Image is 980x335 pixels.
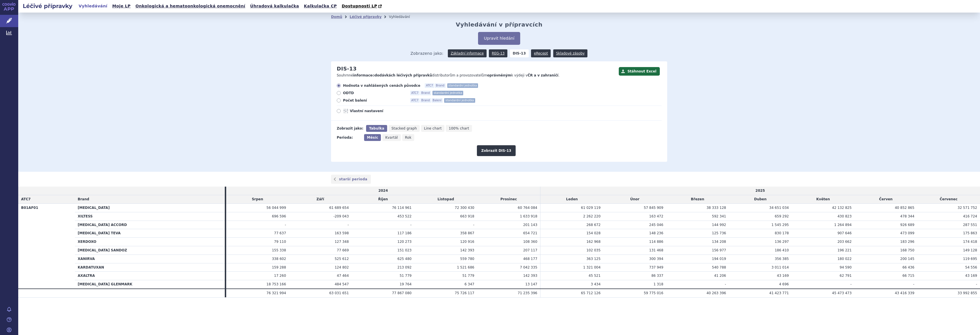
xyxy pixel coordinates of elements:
span: 1 321 004 [583,265,601,269]
h2: Léčivé přípravky [18,2,77,10]
span: 18 753 166 [266,282,286,286]
span: 61 689 654 [329,206,349,210]
span: Brand [435,83,446,88]
span: 51 779 [462,274,474,278]
span: 196 221 [838,248,852,252]
span: ATC7 [410,91,420,95]
span: 4 696 [779,282,789,286]
a: Vyhledávání [77,2,109,10]
span: Měsíc [367,136,378,140]
span: Rok [405,136,412,140]
span: 66 436 [903,265,914,269]
span: 484 547 [335,282,349,286]
span: 663 918 [460,214,474,218]
span: Brand [420,91,431,95]
span: Line chart [424,126,442,130]
span: 134 208 [712,240,726,244]
td: Říjen [352,195,414,204]
span: Počet balení [343,98,406,103]
span: 1 264 894 [834,223,852,227]
span: 142 393 [460,248,474,252]
span: 77 867 080 [392,291,412,295]
span: 94 590 [840,265,852,269]
a: eRecept [531,49,551,57]
a: Kalkulačka CP [302,2,339,10]
a: Dostupnosti LP [340,2,385,10]
span: Vlastní nastavení [350,109,413,113]
span: 41 423 771 [769,291,789,295]
span: 163 472 [649,214,663,218]
span: 40 852 865 [895,206,914,210]
span: 338 602 [272,257,286,261]
span: Dostupnosti LP [342,4,377,8]
span: 168 750 [900,248,914,252]
span: 245 046 [649,223,663,227]
span: standardní jednotka [447,83,478,88]
span: 213 092 [397,265,412,269]
span: 32 571 752 [957,206,977,210]
span: 45 521 [589,274,601,278]
td: Listopad [415,195,477,204]
h2: Vyhledávání v přípravcích [456,21,543,28]
a: starší perioda [331,175,371,184]
th: [MEDICAL_DATA] SANDOZ [75,246,225,255]
span: 114 886 [649,240,663,244]
span: 162 968 [586,240,601,244]
span: 120 273 [397,240,412,244]
a: Skladové zásoby [553,49,587,57]
td: Únor [603,195,666,204]
span: 737 949 [649,265,663,269]
span: 926 689 [900,223,914,227]
strong: oprávněným [487,73,511,77]
span: 45 473 473 [832,291,852,295]
span: standardní jednotka [444,98,475,103]
span: 200 145 [900,257,914,261]
a: Základní informace [448,49,487,57]
span: 559 780 [460,257,474,261]
span: ATC7 [21,197,31,201]
span: 468 177 [523,257,537,261]
button: Upravit hledání [478,32,520,45]
span: 76 321 994 [266,291,286,295]
span: 59 775 016 [644,291,663,295]
span: standardní jednotka [432,91,463,95]
td: Březen [666,195,729,204]
span: 6 347 [465,282,474,286]
a: Onkologická a hematoonkologická onemocnění [134,2,247,10]
span: 1 545 295 [771,223,789,227]
span: 131 468 [649,248,663,252]
span: 194 019 [712,257,726,261]
span: 154 028 [586,231,601,235]
td: 2024 [226,187,540,195]
span: 38 333 128 [707,206,726,210]
span: ATC7 [425,83,434,88]
span: 41 206 [714,274,726,278]
td: Leden [540,195,604,204]
span: 207 117 [523,248,537,252]
span: 142 393 [523,274,537,278]
span: 625 480 [397,257,412,261]
span: 120 916 [460,240,474,244]
span: Zobrazeno jako: [411,49,444,57]
div: Perioda: [337,134,361,141]
button: Stáhnout Excel [619,67,660,76]
span: 416 724 [963,214,977,218]
span: 830 178 [775,231,789,235]
span: 268 672 [586,223,601,227]
span: 63 031 651 [329,291,349,295]
span: 33 992 855 [957,291,977,295]
span: 592 341 [712,214,726,218]
span: 56 044 999 [266,206,286,210]
span: 186 410 [775,248,789,252]
span: 66 715 [903,274,914,278]
span: 124 802 [335,265,349,269]
span: 102 035 [586,248,601,252]
a: Domů [331,15,342,19]
span: 203 662 [838,240,852,244]
a: Moje LP [111,2,132,10]
span: 478 344 [900,214,914,218]
span: 159 288 [272,265,286,269]
th: XANIRVA [75,255,225,263]
span: Hodnota v nahlášených cenách původce [343,83,420,88]
p: Souhrnné o distributorům a provozovatelům k výdeji v . [337,73,616,78]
